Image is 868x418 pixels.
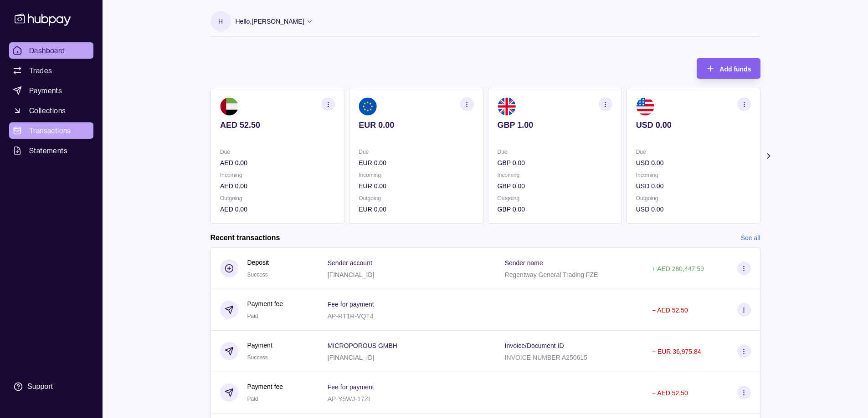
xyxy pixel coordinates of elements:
[636,204,750,214] p: USD 0.00
[247,340,272,350] p: Payment
[636,170,750,180] p: Incoming
[497,97,515,116] img: gb
[497,147,612,157] p: Due
[220,158,335,168] p: AED 0.00
[359,170,473,180] p: Incoming
[220,170,335,180] p: Incoming
[359,158,473,168] p: EUR 0.00
[328,312,374,320] p: AP-RT1R-VQT4
[697,58,760,79] button: Add funds
[328,342,397,349] p: MICROPOROUS GMBH
[247,313,258,319] span: Paid
[636,158,750,168] p: USD 0.00
[247,272,268,278] span: Success
[505,342,564,349] p: Invoice/Document ID
[497,170,612,180] p: Incoming
[505,259,543,267] p: Sender name
[497,204,612,214] p: GBP 0.00
[652,265,704,272] p: + AED 280,447.59
[652,307,688,314] p: − AED 52.50
[719,65,751,73] span: Add funds
[505,271,598,278] p: Regentway General Trading FZE
[497,181,612,191] p: GBP 0.00
[497,158,612,168] p: GBP 0.00
[220,97,238,116] img: ae
[247,299,283,309] p: Payment fee
[236,16,304,26] p: Hello, [PERSON_NAME]
[359,120,473,130] p: EUR 0.00
[9,122,93,139] a: Transactions
[328,301,374,308] p: Fee for payment
[29,45,65,56] span: Dashboard
[218,16,223,26] p: H
[636,120,750,130] p: USD 0.00
[328,383,374,391] p: Fee for payment
[328,271,375,278] p: [FINANCIAL_ID]
[359,147,473,157] p: Due
[9,42,93,59] a: Dashboard
[247,257,269,267] p: Deposit
[359,204,473,214] p: EUR 0.00
[328,354,375,361] p: [FINANCIAL_ID]
[636,97,654,116] img: us
[220,193,335,203] p: Outgoing
[328,259,372,267] p: Sender account
[29,125,71,136] span: Transactions
[29,85,62,96] span: Payments
[636,147,750,157] p: Due
[211,233,280,243] h2: Recent transactions
[359,193,473,203] p: Outgoing
[29,105,66,116] span: Collections
[497,120,612,130] p: GBP 1.00
[9,142,93,159] a: Statements
[27,382,53,392] div: Support
[9,377,93,396] a: Support
[220,147,335,157] p: Due
[9,62,93,79] a: Trades
[220,120,335,130] p: AED 52.50
[29,145,67,156] span: Statements
[636,193,750,203] p: Outgoing
[359,181,473,191] p: EUR 0.00
[9,82,93,99] a: Payments
[497,193,612,203] p: Outgoing
[29,65,52,76] span: Trades
[652,389,688,397] p: − AED 52.50
[652,348,701,355] p: − EUR 36,975.84
[247,382,283,392] p: Payment fee
[636,181,750,191] p: USD 0.00
[247,396,258,402] span: Paid
[247,354,268,361] span: Success
[220,204,335,214] p: AED 0.00
[328,395,370,403] p: AP-Y5WJ-17ZI
[359,97,377,116] img: eu
[9,102,93,119] a: Collections
[220,181,335,191] p: AED 0.00
[505,354,587,361] p: INVOICE NUMBER A250615
[741,233,760,243] a: See all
